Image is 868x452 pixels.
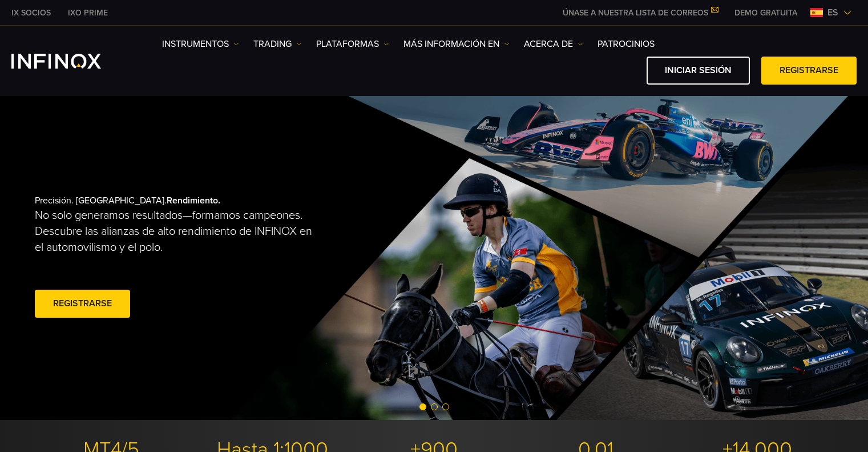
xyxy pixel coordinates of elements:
[167,195,220,206] strong: Rendimiento.
[59,7,116,19] a: INFINOX
[162,37,239,51] a: Instrumentos
[431,403,438,410] span: Go to slide 2
[761,57,857,85] a: Registrarse
[35,290,130,318] a: Registrarse
[554,8,726,18] a: ÚNASE A NUESTRA LISTA DE CORREOS
[35,177,394,339] div: Precisión. [GEOGRAPHIC_DATA].
[726,7,806,19] a: INFINOX MENU
[442,403,449,410] span: Go to slide 3
[11,54,128,69] a: INFINOX Logo
[524,37,583,51] a: ACERCA DE
[647,57,750,85] a: Iniciar sesión
[35,207,322,255] p: No solo generamos resultados—formamos campeones. Descubre las alianzas de alto rendimiento de INF...
[253,37,302,51] a: TRADING
[403,37,510,51] a: Más información en
[316,37,389,51] a: PLATAFORMAS
[3,7,59,19] a: INFINOX
[823,6,843,19] span: es
[597,37,655,51] a: Patrocinios
[419,403,426,410] span: Go to slide 1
